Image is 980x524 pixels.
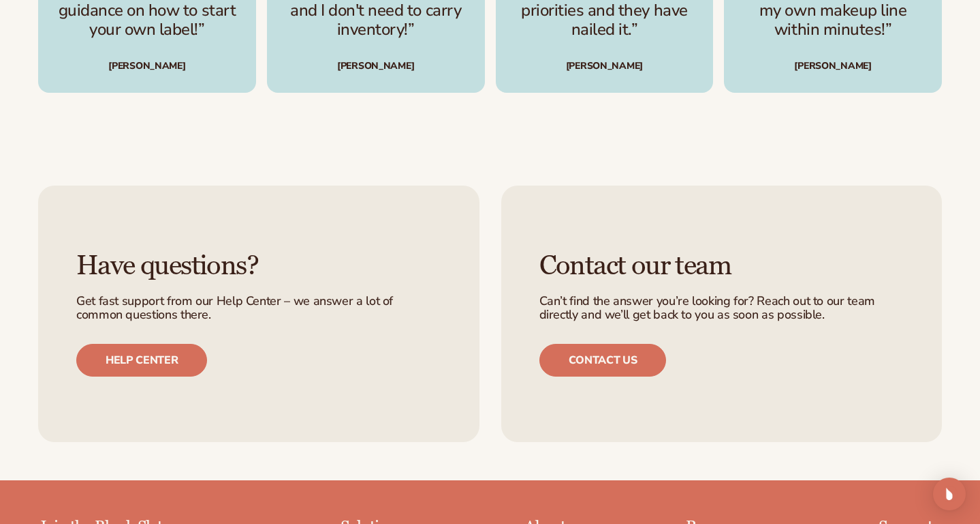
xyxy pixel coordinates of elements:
div: [PERSON_NAME] [512,61,697,71]
p: Can’t find the answer you’re looking for? Reach out to our team directly and we’ll get back to yo... [539,295,904,322]
div: [PERSON_NAME] [54,61,240,71]
p: Get fast support from our Help Center – we answer a lot of common questions there. [76,295,441,322]
div: [PERSON_NAME] [283,61,469,71]
div: [PERSON_NAME] [740,61,926,71]
h3: Have questions? [76,251,441,281]
a: Help center [76,344,207,377]
a: Contact us [539,344,667,377]
h3: Contact our team [539,251,904,281]
div: Open Intercom Messenger [933,478,966,510]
